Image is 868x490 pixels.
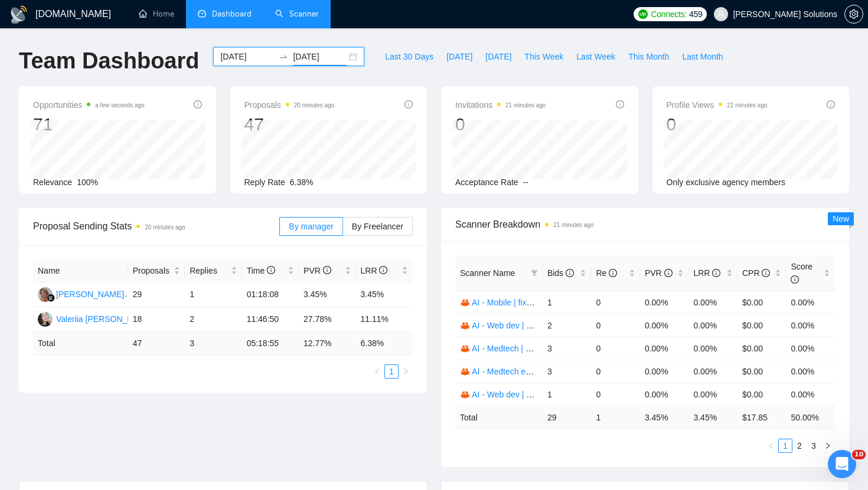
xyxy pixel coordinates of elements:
td: $0.00 [738,337,787,360]
td: 1 [591,406,640,429]
span: info-circle [664,269,673,277]
span: Opportunities [33,98,145,112]
td: 0 [591,360,640,383]
td: $0.00 [738,314,787,337]
span: info-circle [791,275,799,284]
span: Relevance [33,177,72,187]
img: gigradar-bm.png [47,294,55,302]
div: [PERSON_NAME] [56,288,124,301]
img: logo [9,5,28,24]
a: 1 [385,365,398,378]
td: 3 [543,360,592,383]
a: searchScanner [275,9,319,19]
button: left [370,364,384,379]
td: 0.00% [688,383,738,406]
h1: Team Dashboard [19,47,199,75]
td: $0.00 [738,360,787,383]
span: Last Month [682,50,723,63]
td: 29 [128,282,185,307]
td: 0.00% [786,337,835,360]
span: CPR [742,268,770,278]
a: 🦀 AI - Medtech | 35+ | Dmitry [460,344,570,353]
td: $0.00 [738,291,787,314]
span: 6.38% [290,177,314,187]
td: 2 [185,307,242,332]
span: This Week [524,50,563,63]
td: 0 [591,337,640,360]
button: Last 30 Days [378,47,440,66]
time: 21 minutes ago [727,102,767,108]
span: Acceptance Rate [455,177,518,187]
li: Next Page [821,439,835,453]
span: info-circle [194,100,202,108]
span: This Month [628,50,669,63]
span: info-circle [762,269,770,277]
span: info-circle [712,269,720,277]
div: 71 [33,113,145,136]
td: 3.45% [299,282,355,307]
td: 1 [185,282,242,307]
td: 47 [128,332,185,355]
td: $ 17.85 [738,406,787,429]
td: 3 [185,332,242,355]
input: Start date [220,50,274,63]
span: Re [596,268,617,278]
span: Last 30 Days [385,50,433,63]
span: info-circle [323,266,331,274]
button: setting [844,5,863,24]
td: 18 [128,307,185,332]
span: Scanner Name [460,268,515,278]
td: 0.00% [688,337,738,360]
td: 0.00% [786,291,835,314]
span: Reply Rate [244,177,285,187]
time: 21 minutes ago [553,222,593,228]
span: left [374,368,381,375]
td: 05:18:55 [242,332,299,355]
span: Time [247,266,275,275]
span: Replies [190,264,228,277]
td: 0.00% [688,291,738,314]
span: Proposal Sending Stats [33,219,279,234]
li: Previous Page [764,439,778,453]
iframe: Intercom live chat [828,450,856,478]
td: 0 [591,383,640,406]
span: swap-right [279,52,288,61]
button: right [821,439,835,453]
span: filter [531,269,538,277]
li: Previous Page [370,364,384,379]
span: info-circle [379,266,387,274]
input: End date [293,50,347,63]
li: Next Page [399,364,413,379]
span: Last Week [576,50,615,63]
a: homeHome [139,9,174,19]
span: filter [528,264,540,282]
button: right [399,364,413,379]
a: 🦀 AI - Medtech expert | 35+ | Dmitry [460,367,595,376]
span: left [768,442,775,449]
span: LRR [361,266,388,275]
span: info-circle [404,100,413,108]
td: 11.11% [356,307,413,332]
a: setting [844,9,863,19]
span: Proposals [133,264,171,277]
span: LRR [693,268,720,278]
td: 2 [543,314,592,337]
span: user [717,10,725,18]
span: info-circle [827,100,835,108]
a: 1 [779,439,792,452]
span: Profile Views [667,98,768,112]
img: MC [38,287,53,302]
td: 0.00% [688,360,738,383]
span: Score [791,262,812,284]
td: 0.00% [786,383,835,406]
button: This Week [518,47,570,66]
time: 20 minutes ago [294,102,334,108]
li: 3 [807,439,821,453]
time: 20 minutes ago [145,224,185,231]
span: Dashboard [212,9,252,19]
span: -- [523,177,528,187]
td: 0.00% [640,291,689,314]
td: 3.45 % [640,406,689,429]
a: 🦀 AI - Web dev | unspecified budget | Dmitry [460,321,626,330]
td: 3.45% [356,282,413,307]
